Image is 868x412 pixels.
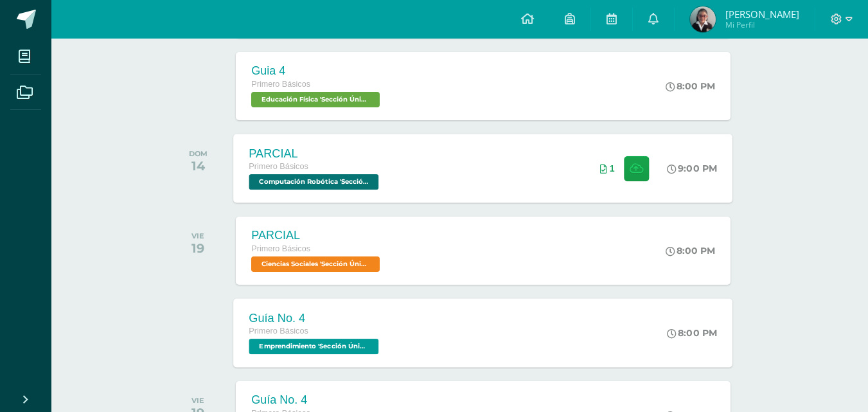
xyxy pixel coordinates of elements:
[600,163,615,174] div: Archivos entregados
[725,8,799,21] span: [PERSON_NAME]
[668,327,718,339] div: 8:00 PM
[251,64,383,78] div: Guia 4
[189,149,208,158] div: DOM
[249,339,379,354] span: Emprendimiento 'Sección Única'
[666,245,715,256] div: 8:00 PM
[610,163,615,174] span: 1
[251,393,383,407] div: Guía No. 4
[191,240,204,256] div: 19
[249,311,382,325] div: Guía No. 4
[191,231,204,240] div: VIE
[251,229,383,242] div: PARCIAL
[668,163,718,174] div: 9:00 PM
[189,158,208,174] div: 14
[251,92,380,107] span: Educación Física 'Sección Única'
[191,396,204,405] div: VIE
[249,327,309,336] span: Primero Básicos
[249,174,379,190] span: Computación Robótica 'Sección Única'
[251,80,310,89] span: Primero Básicos
[725,19,799,30] span: Mi Perfil
[251,244,310,253] span: Primero Básicos
[251,256,380,272] span: Ciencias Sociales 'Sección Única'
[690,6,716,32] img: d4646545995ae82894aa9954e72e3c1d.png
[249,147,382,160] div: PARCIAL
[666,80,715,92] div: 8:00 PM
[249,162,309,171] span: Primero Básicos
